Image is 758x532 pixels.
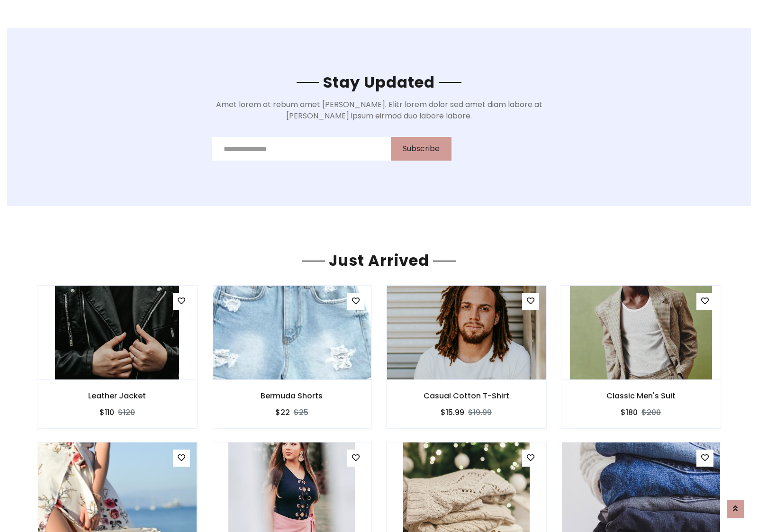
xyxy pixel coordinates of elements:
h6: Classic Men's Suit [561,391,721,400]
del: $19.99 [468,407,492,418]
span: Just Arrived [325,250,433,271]
h6: Leather Jacket [37,391,197,400]
p: Amet lorem at rebum amet [PERSON_NAME]. Elitr lorem dolor sed amet diam labore at [PERSON_NAME] i... [212,99,547,122]
h6: $15.99 [441,408,464,417]
span: Stay Updated [319,72,439,93]
h6: $22 [275,408,290,417]
h6: $180 [621,408,638,417]
h6: Casual Cotton T-Shirt [387,391,546,400]
h6: Bermuda Shorts [212,391,372,400]
del: $25 [294,407,308,418]
del: $200 [641,407,661,418]
del: $120 [118,407,135,418]
h6: $110 [99,408,114,417]
button: Subscribe [391,137,451,161]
